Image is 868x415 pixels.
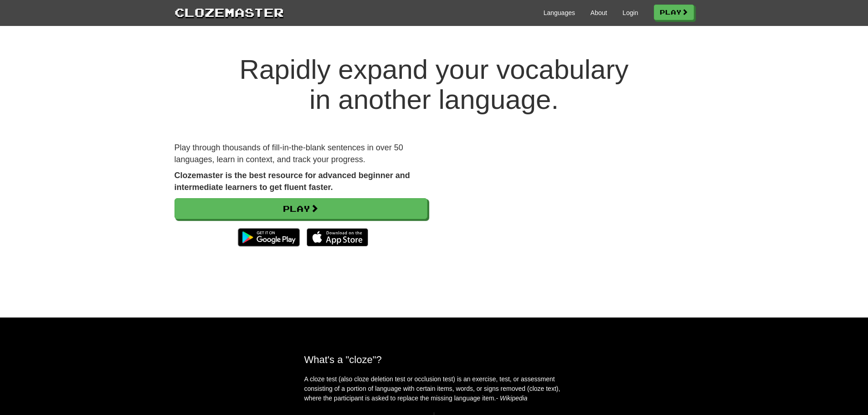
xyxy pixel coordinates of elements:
[304,374,564,403] p: A cloze test (also cloze deletion test or occlusion test) is an exercise, test, or assessment con...
[496,395,528,402] em: - Wikipedia
[304,354,564,365] h2: What's a "cloze"?
[622,8,638,17] a: Login
[175,171,410,192] strong: Clozemaster is the best resource for advanced beginner and intermediate learners to get fluent fa...
[233,224,304,251] img: Get it on Google Play
[175,142,427,165] p: Play through thousands of fill-in-the-blank sentences in over 50 languages, learn in context, and...
[654,5,694,20] a: Play
[544,8,575,17] a: Languages
[175,198,427,219] a: Play
[591,8,607,17] a: About
[175,4,284,20] a: Clozemaster
[307,228,368,246] img: Download_on_the_App_Store_Badge_US-UK_135x40-25178aeef6eb6b83b96f5f2d004eda3bffbb37122de64afbaef7...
